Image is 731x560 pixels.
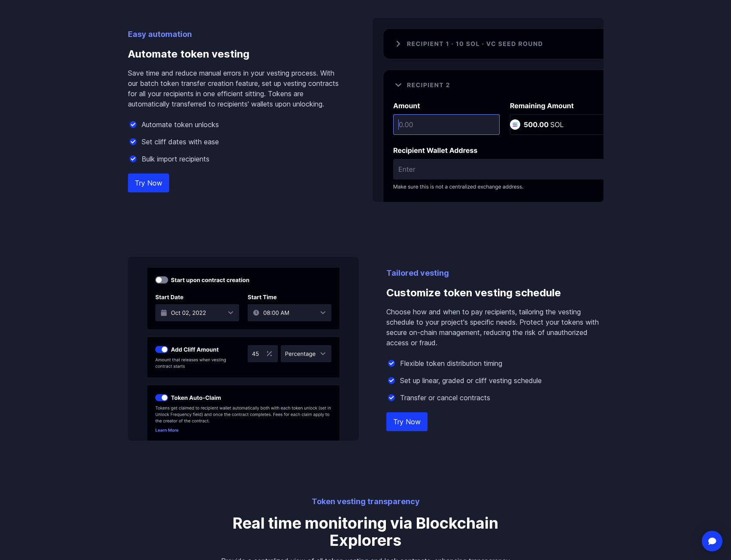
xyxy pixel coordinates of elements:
h3: Customize token vesting schedule [386,279,604,307]
a: Try Now [386,412,428,431]
p: Automate token unlocks [142,119,219,130]
p: Tailored vesting [386,267,604,279]
p: Save time and reduce manual errors in your vesting process. With our batch token transfer creatio... [128,68,345,109]
img: Automate token vesting [373,18,604,202]
img: Customize token vesting schedule [128,257,359,441]
p: Easy automation [128,28,345,40]
a: Try Now [128,173,169,192]
div: Open Intercom Messenger [702,531,722,551]
p: Flexible token distribution timing [400,358,502,368]
p: Set up linear, graded or cliff vesting schedule [400,375,542,386]
p: Bulk import recipients [142,154,209,164]
h3: Automate token vesting [128,40,345,68]
p: Set cliff dates with ease [142,137,219,147]
h3: Real time monitoring via Blockchain Explorers [220,514,512,549]
p: Token vesting transparency [220,496,512,508]
p: Transfer or cancel contracts [400,393,490,403]
p: Choose how and when to pay recipients, tailoring the vesting schedule to your project's specific ... [386,307,604,348]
